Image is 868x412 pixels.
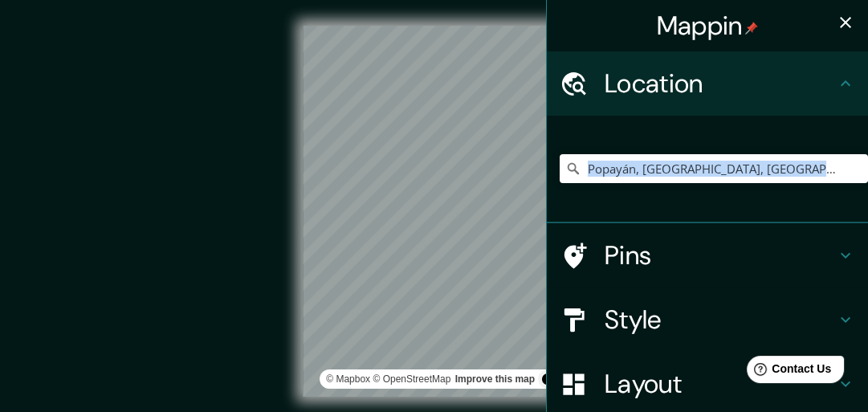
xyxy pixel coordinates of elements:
div: Style [547,288,868,352]
a: Map feedback [455,373,535,385]
h4: Pins [605,239,836,271]
a: OpenStreetMap [373,373,450,385]
iframe: Help widget launcher [725,349,850,394]
h4: Style [605,304,836,336]
h4: Location [605,67,836,100]
a: Mapbox [326,373,370,385]
button: Toggle attribution [538,369,557,389]
div: Pins [547,223,868,288]
canvas: Map [303,26,565,397]
img: pin-icon.png [745,22,758,35]
div: Location [547,51,868,116]
h4: Layout [605,368,836,400]
input: Pick your city or area [560,154,868,183]
h4: Mappin [657,10,759,42]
